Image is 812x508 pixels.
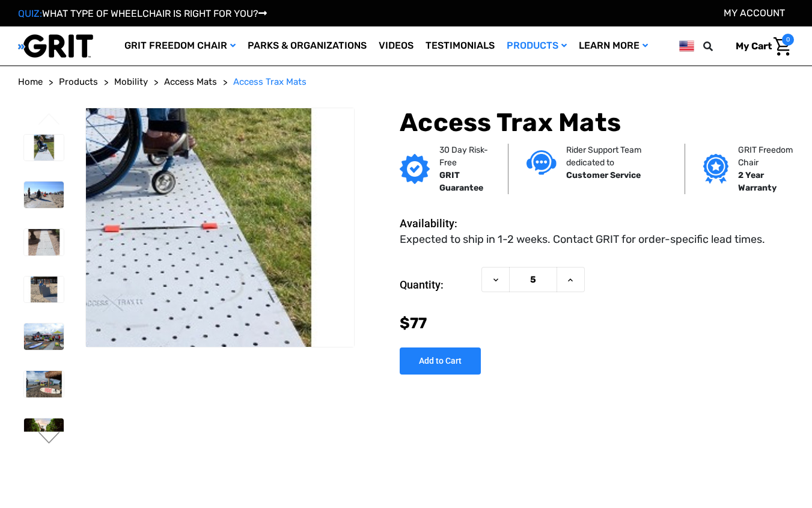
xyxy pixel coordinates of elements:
nav: Breadcrumb [18,75,794,89]
img: GRIT Guarantee [400,154,430,184]
a: Account [724,7,785,19]
a: Products [59,75,98,89]
input: Add to Cart [400,347,481,375]
a: Parks & Organizations [242,26,373,66]
img: Grit freedom [703,154,728,184]
a: Learn More [573,26,654,66]
strong: GRIT Guarantee [439,170,483,193]
strong: 2 Year Warranty [738,170,777,193]
img: Access Trax Mats [24,371,64,397]
span: Access Trax Mats [233,76,307,87]
img: Access Trax Mats [24,418,64,445]
img: Access Trax Mats [24,135,64,161]
dd: Expected to ship in 1-2 weeks. Contact GRIT for order-specific lead times. [400,231,765,248]
img: us.png [679,38,694,54]
img: Access Trax Mats [24,182,64,208]
a: Products [501,26,573,66]
img: Access Trax Mats [24,277,64,303]
a: Cart with 0 items [727,34,794,59]
a: GRIT Freedom Chair [118,26,242,66]
span: 0 [782,34,794,46]
a: Home [18,75,43,89]
span: Access Mats [164,76,217,87]
a: QUIZ:WHAT TYPE OF WHEELCHAIR IS RIGHT FOR YOU? [18,8,267,19]
img: Cart [774,37,791,56]
a: Access Mats [164,75,217,89]
img: Customer service [527,150,557,175]
span: My Cart [736,40,772,52]
img: Access Trax Mats [24,229,64,256]
p: 30 Day Risk-Free [439,144,490,169]
h1: Access Trax Mats [400,108,794,138]
button: Go to slide 6 of 6 [37,113,62,127]
img: Access Trax Mats [24,323,64,350]
button: Go to slide 2 of 6 [37,432,62,446]
img: GRIT All-Terrain Wheelchair and Mobility Equipment [18,34,93,58]
span: QUIZ: [18,8,42,19]
p: Rider Support Team dedicated to [566,144,667,169]
span: Home [18,76,43,87]
span: $77 [400,314,427,332]
dt: Availability: [400,215,475,231]
a: Access Trax Mats [233,75,307,89]
a: Mobility [114,75,148,89]
a: Testimonials [420,26,501,66]
label: Quantity: [400,267,475,303]
p: GRIT Freedom Chair [738,144,799,169]
a: Videos [373,26,420,66]
span: Mobility [114,76,148,87]
input: Search [709,34,727,59]
span: Products [59,76,98,87]
strong: Customer Service [566,170,641,180]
